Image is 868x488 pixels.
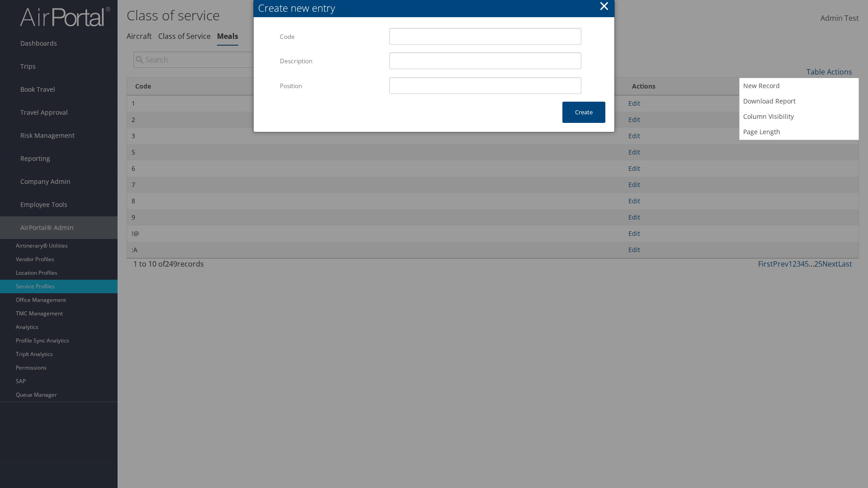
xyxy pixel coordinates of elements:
[562,102,605,123] button: Create
[280,52,382,70] label: Description
[740,109,859,124] a: Column Visibility
[258,1,614,15] div: Create new entry
[740,124,859,140] a: Page Length
[280,28,382,45] label: Code
[740,78,859,94] a: New Record
[740,94,859,109] a: Download Report
[280,77,382,94] label: Position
